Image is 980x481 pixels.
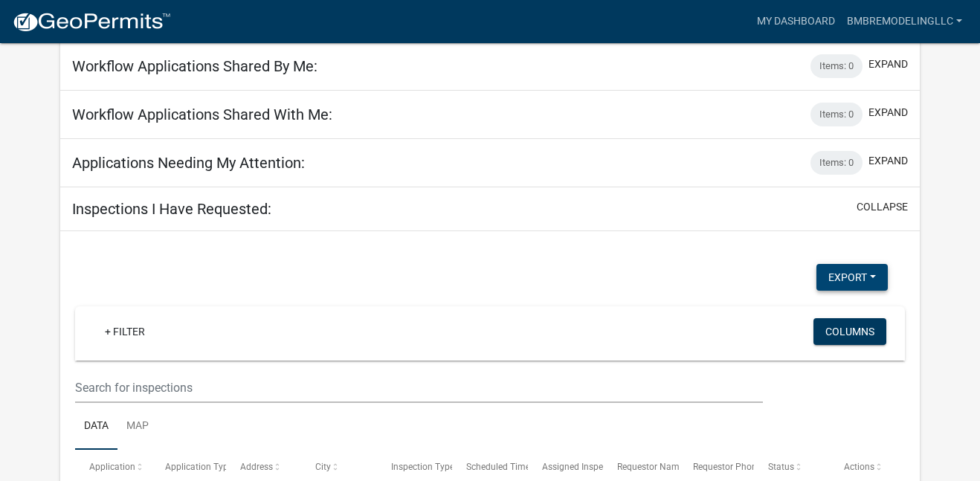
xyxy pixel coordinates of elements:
[868,57,908,72] button: expand
[810,54,863,78] div: Items: 0
[93,318,157,345] a: + Filter
[315,462,331,472] span: City
[857,199,908,215] button: collapse
[117,403,158,451] a: Map
[868,153,908,169] button: expand
[768,462,794,472] span: Status
[751,7,841,36] a: My Dashboard
[542,462,619,472] span: Assigned Inspector
[165,462,233,472] span: Application Type
[72,57,317,75] h5: Workflow Applications Shared By Me:
[841,7,968,36] a: BMBREMODELINGLLC
[240,462,273,472] span: Address
[391,462,454,472] span: Inspection Type
[810,103,863,126] div: Items: 0
[693,462,761,472] span: Requestor Phone
[75,372,763,403] input: Search for inspections
[72,106,332,123] h5: Workflow Applications Shared With Me:
[816,264,888,291] button: Export
[72,154,305,172] h5: Applications Needing My Attention:
[89,462,135,472] span: Application
[75,403,117,451] a: Data
[844,462,874,472] span: Actions
[810,151,863,175] div: Items: 0
[466,462,530,472] span: Scheduled Time
[813,318,886,345] button: Columns
[72,200,271,218] h5: Inspections I Have Requested:
[868,105,908,120] button: expand
[617,462,684,472] span: Requestor Name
